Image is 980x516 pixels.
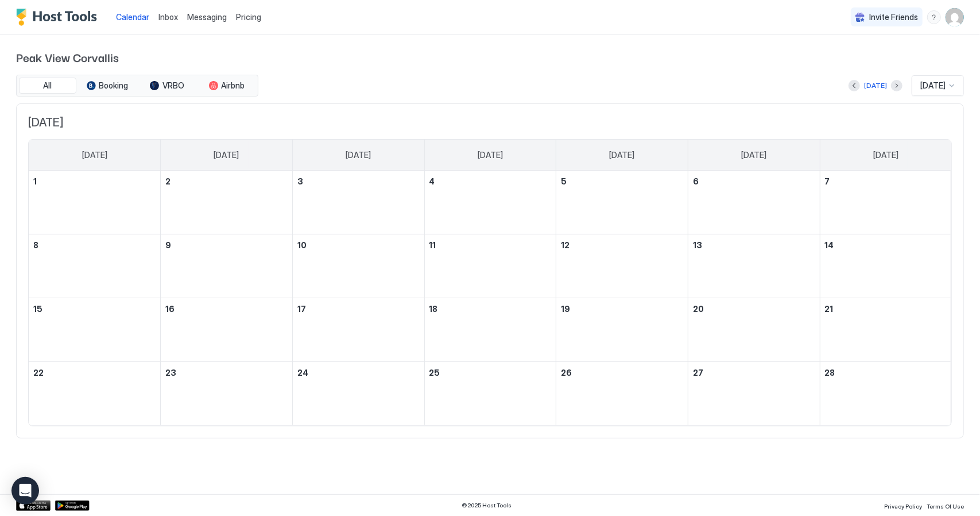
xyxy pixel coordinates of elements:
[862,140,910,171] a: Saturday
[161,234,292,256] a: February 9, 2026
[116,11,149,23] a: Calendar
[158,12,178,22] span: Inbox
[16,9,102,26] a: Host Tools Logo
[693,368,703,378] span: 27
[138,78,196,94] button: VRBO
[297,368,308,378] span: 24
[425,298,556,319] a: February 18, 2026
[820,234,952,256] a: February 14, 2026
[161,234,293,298] td: February 9, 2026
[693,304,704,314] span: 20
[29,362,161,426] td: February 22, 2026
[688,362,820,426] td: February 27, 2026
[561,176,567,186] span: 5
[820,171,952,234] td: February 7, 2026
[214,150,239,160] span: [DATE]
[165,240,171,250] span: 9
[29,171,160,192] a: February 1, 2026
[187,12,227,22] span: Messaging
[161,171,292,192] a: February 2, 2026
[849,80,860,91] button: Previous month
[33,240,38,250] span: 8
[688,298,820,362] td: February 20, 2026
[16,500,51,511] a: App Store
[158,11,178,23] a: Inbox
[79,78,136,94] button: Booking
[99,80,129,91] span: Booking
[688,234,820,256] a: February 13, 2026
[561,368,572,378] span: 26
[825,176,830,186] span: 7
[873,150,898,160] span: [DATE]
[561,304,570,314] span: 19
[424,298,556,362] td: February 18, 2026
[165,176,171,186] span: 2
[825,368,835,378] span: 28
[862,79,889,93] button: [DATE]
[116,12,149,22] span: Calendar
[161,362,292,383] a: February 23, 2026
[927,10,941,24] div: menu
[429,304,438,314] span: 18
[425,362,556,383] a: February 25, 2026
[425,171,556,192] a: February 4, 2026
[29,298,160,319] a: February 15, 2026
[162,80,184,91] span: VRBO
[16,75,258,97] div: tab-group
[44,80,52,91] span: All
[292,171,424,234] td: February 3, 2026
[884,499,922,511] a: Privacy Policy
[598,140,646,171] a: Thursday
[556,171,688,192] a: February 5, 2026
[429,368,440,378] span: 25
[297,240,307,250] span: 10
[825,240,834,250] span: 14
[424,362,556,426] td: February 25, 2026
[198,78,255,94] button: Airbnb
[825,304,834,314] span: 21
[688,171,820,234] td: February 6, 2026
[165,304,175,314] span: 16
[688,171,820,192] a: February 6, 2026
[429,176,435,186] span: 4
[688,234,820,298] td: February 13, 2026
[161,298,293,362] td: February 16, 2026
[693,240,702,250] span: 13
[297,176,303,186] span: 3
[741,150,766,160] span: [DATE]
[297,304,306,314] span: 17
[292,362,424,426] td: February 24, 2026
[688,362,820,383] a: February 27, 2026
[29,234,161,298] td: February 8, 2026
[820,362,952,426] td: February 28, 2026
[29,362,160,383] a: February 22, 2026
[334,140,382,171] a: Tuesday
[187,11,227,23] a: Messaging
[820,298,952,319] a: February 21, 2026
[161,362,293,426] td: February 23, 2026
[29,298,161,362] td: February 15, 2026
[820,171,952,192] a: February 7, 2026
[71,140,119,171] a: Sunday
[869,12,918,22] span: Invite Friends
[425,234,556,256] a: February 11, 2026
[820,362,952,383] a: February 28, 2026
[610,150,635,160] span: [DATE]
[293,362,424,383] a: February 24, 2026
[293,171,424,192] a: February 3, 2026
[203,140,251,171] a: Monday
[730,140,778,171] a: Friday
[556,298,688,319] a: February 19, 2026
[556,171,688,234] td: February 5, 2026
[884,503,922,510] span: Privacy Policy
[466,140,514,171] a: Wednesday
[55,500,90,511] a: Google Play Store
[891,80,902,91] button: Next month
[462,502,512,509] span: © 2025 Host Tools
[222,80,245,91] span: Airbnb
[424,171,556,234] td: February 4, 2026
[346,150,371,160] span: [DATE]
